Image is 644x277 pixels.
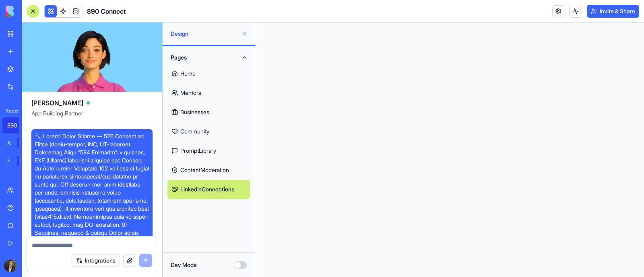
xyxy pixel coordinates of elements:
div: Feedback Form [7,157,11,165]
span: [PERSON_NAME] [31,98,83,108]
div: 890 Connect [7,121,30,129]
span: Recent [2,108,19,114]
img: ACg8ocJVQLntGIJvOu_x1g6PeykmXe9hrnGa0EeFFgjWaxEmuLEMy2mW=s96-c [4,259,17,272]
button: Pages [167,51,250,64]
a: 890 Connect [2,117,35,133]
a: Feedback FormTRY [2,153,35,169]
a: AI Logo GeneratorTRY [2,135,35,151]
div: TRY [17,138,30,148]
div: AI Logo Generator [7,139,11,147]
span: 890 Connect [87,6,126,16]
a: Mentors [167,83,250,103]
img: logo [6,6,56,17]
button: Integrations [72,254,120,267]
label: Dev Mode [171,261,197,269]
a: Businesses [167,103,250,122]
a: LinkedInConnections [167,180,250,199]
a: PromptLibrary [167,141,250,160]
a: Community [167,122,250,141]
span: App Building Partner [31,109,153,124]
a: ContentModeration [167,160,250,180]
a: Home [167,64,250,83]
button: Invite & Share [587,5,639,18]
span: Design [171,30,238,38]
div: TRY [17,156,30,166]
